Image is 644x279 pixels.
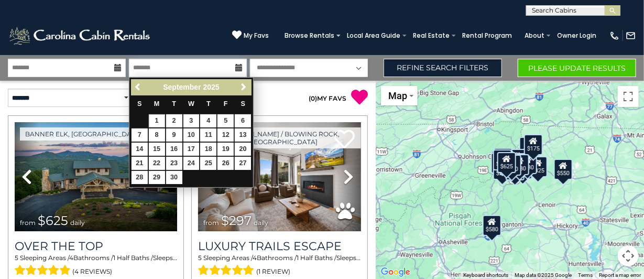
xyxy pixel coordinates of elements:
a: (0)MY FAVS [309,94,346,102]
a: 12 [217,128,234,142]
a: Luxury Trails Escape [198,239,361,253]
a: Browse Rentals [279,28,340,43]
span: $625 [38,213,68,228]
a: Terms [578,272,593,278]
a: Refine Search Filters [384,59,502,77]
a: 8 [149,128,165,142]
div: $230 [491,153,510,174]
span: Wednesday [188,100,194,108]
span: Thursday [206,100,211,108]
a: 15 [149,143,165,156]
a: 14 [132,143,148,156]
span: My Favs [244,31,269,40]
div: $175 [519,137,538,158]
div: $125 [494,148,512,169]
a: Real Estate [408,28,455,43]
span: 1 Half Baths / [297,254,336,262]
a: Over The Top [15,239,177,253]
a: 26 [217,157,234,170]
a: 27 [235,157,251,170]
button: Map camera controls [618,245,639,266]
span: Sunday [137,100,141,108]
a: 7 [132,128,148,142]
a: 25 [200,157,216,170]
a: 1 [149,114,165,127]
img: phone-regular-white.png [609,30,620,41]
span: (4 reviews) [73,265,113,278]
a: 22 [149,157,165,170]
a: Rental Program [457,28,517,43]
div: $550 [554,159,573,180]
span: 5 [15,254,18,262]
span: from [20,219,36,227]
span: Map [388,90,407,101]
div: $175 [523,134,542,155]
a: 19 [217,143,234,156]
img: White-1-2.png [8,25,153,46]
a: 23 [166,157,182,170]
a: 20 [235,143,251,156]
div: $625 [497,152,516,173]
button: Change map style [381,86,418,105]
span: from [203,219,219,227]
a: 10 [183,128,200,142]
div: Sleeping Areas / Bathrooms / Sleeps: [198,253,361,278]
span: Tuesday [172,100,176,108]
a: Owner Login [552,28,602,43]
a: 11 [200,128,216,142]
div: $425 [493,149,512,170]
img: mail-regular-white.png [626,30,636,41]
span: 0 [311,94,315,102]
a: 29 [149,171,165,184]
a: 18 [200,143,216,156]
div: $325 [529,156,548,177]
a: 21 [132,157,148,170]
div: $349 [508,149,527,170]
a: 6 [235,114,251,127]
a: 17 [183,143,200,156]
span: $297 [221,213,252,228]
a: 2 [166,114,182,127]
span: Monday [154,100,160,108]
span: Next [240,83,248,91]
a: 30 [166,171,182,184]
span: daily [70,219,85,227]
a: 3 [183,114,200,127]
a: My Favs [232,30,269,41]
span: September [163,83,201,91]
span: Friday [224,100,228,108]
img: thumbnail_167153549.jpeg [15,122,177,231]
a: 16 [166,143,182,156]
span: Previous [134,83,143,91]
a: 9 [166,128,182,142]
span: (1 review) [256,265,290,278]
div: $580 [483,215,501,236]
a: 4 [200,114,216,127]
a: 24 [183,157,200,170]
span: ( ) [309,94,317,102]
span: 4 [69,254,73,262]
span: 2025 [203,83,220,91]
span: 1 Half Baths / [113,254,153,262]
span: 5 [198,254,202,262]
img: Google [378,265,413,279]
span: Map data ©2025 Google [515,272,572,278]
button: Please Update Results [518,59,636,77]
span: Saturday [241,100,245,108]
a: 13 [235,128,251,142]
a: About [519,28,550,43]
a: 5 [217,114,234,127]
a: Open this area in Google Maps (opens a new window) [378,265,413,279]
img: thumbnail_168695581.jpeg [198,122,361,231]
a: Next [237,81,250,94]
div: $480 [510,154,529,175]
span: 4 [253,254,257,262]
span: daily [254,219,268,227]
div: Sleeping Areas / Bathrooms / Sleeps: [15,253,177,278]
a: Banner Elk, [GEOGRAPHIC_DATA] [20,127,147,141]
a: 28 [132,171,148,184]
button: Keyboard shortcuts [463,272,508,279]
a: [PERSON_NAME] / Blowing Rock, [GEOGRAPHIC_DATA] [203,127,361,148]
